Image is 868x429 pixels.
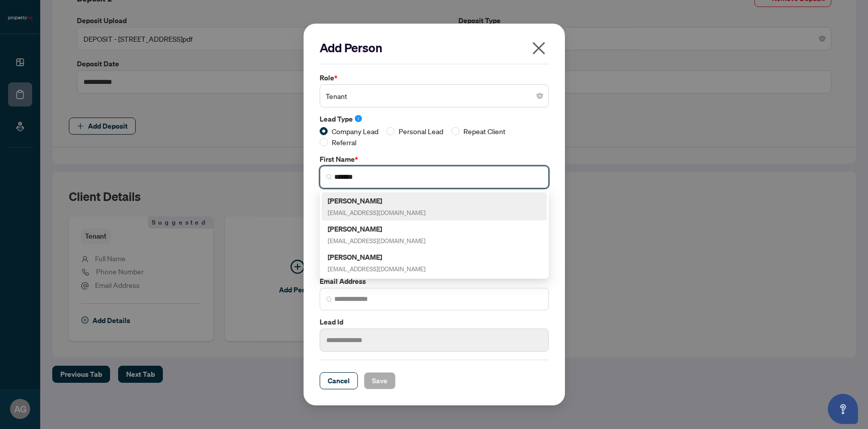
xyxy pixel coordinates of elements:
h2: Add Person [320,40,549,56]
span: Repeat Client [459,126,510,137]
h5: [PERSON_NAME] [328,195,426,206]
span: Company Lead [328,126,382,137]
span: close-circle [537,93,543,99]
label: First Name [320,154,549,165]
button: Save [364,372,396,389]
button: Cancel [320,372,358,389]
button: Open asap [828,394,858,424]
h5: [PERSON_NAME] [328,223,426,235]
h5: [PERSON_NAME] [328,251,426,263]
span: info-circle [355,115,362,122]
span: [EMAIL_ADDRESS][DOMAIN_NAME] [328,209,426,217]
span: Tenant [326,86,543,105]
label: Lead Type [320,114,549,125]
label: Lead Id [320,316,549,328]
img: search_icon [326,296,332,302]
span: Cancel [328,373,350,389]
span: [EMAIL_ADDRESS][DOMAIN_NAME] [328,265,426,273]
label: Email Address [320,276,549,287]
span: Referral [328,137,360,148]
span: [EMAIL_ADDRESS][DOMAIN_NAME] [328,237,426,245]
span: close [531,40,547,56]
label: Role [320,72,549,83]
img: search_icon [326,174,332,180]
span: Personal Lead [395,126,447,137]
